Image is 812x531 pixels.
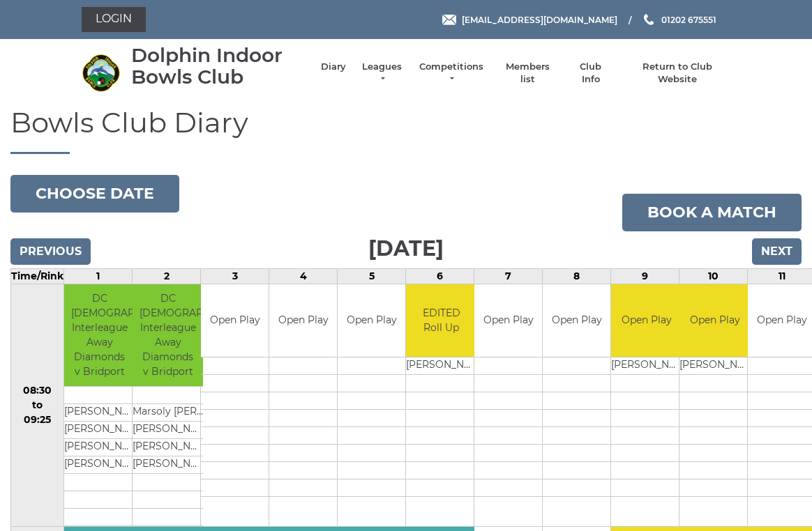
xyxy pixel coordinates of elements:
td: Open Play [543,284,610,357]
td: [PERSON_NAME] [64,456,135,473]
td: [PERSON_NAME] [133,438,203,456]
td: Open Play [611,284,682,357]
td: [PERSON_NAME] [64,403,135,421]
input: Next [752,238,802,265]
td: 6 [406,268,474,284]
td: 4 [269,268,338,284]
a: Email [EMAIL_ADDRESS][DOMAIN_NAME] [442,13,617,26]
td: 08:30 to 09:25 [11,284,64,526]
td: 5 [338,268,406,284]
td: 10 [679,268,748,284]
td: [PERSON_NAME] [679,357,750,375]
td: 1 [64,268,133,284]
td: [PERSON_NAME] [64,421,135,438]
td: 2 [133,268,201,284]
td: DC [DEMOGRAPHIC_DATA] Interleague Away Diamonds v Bridport [133,284,203,387]
div: Dolphin Indoor Bowls Club [131,45,307,88]
td: [PERSON_NAME] [133,456,203,473]
img: Email [442,15,456,25]
td: EDITED Roll Up [406,284,476,357]
td: Open Play [201,284,269,357]
td: Open Play [679,284,750,357]
td: 7 [474,268,543,284]
td: 9 [611,268,679,284]
span: [EMAIL_ADDRESS][DOMAIN_NAME] [462,14,617,24]
td: [PERSON_NAME] [133,421,203,438]
h1: Bowls Club Diary [10,107,802,154]
a: Leagues [360,61,404,86]
a: Diary [321,61,346,73]
input: Previous [10,238,91,265]
a: Phone us 01202 675551 [642,13,716,26]
a: Book a match [622,194,802,231]
td: [PERSON_NAME] [64,438,135,456]
a: Login [82,7,146,32]
td: [PERSON_NAME] [611,357,682,375]
a: Members list [498,61,556,86]
img: Dolphin Indoor Bowls Club [82,54,120,92]
td: [PERSON_NAME] [406,357,476,375]
img: Phone us [644,14,654,25]
td: Time/Rink [11,268,64,284]
td: Open Play [474,284,542,357]
td: DC [DEMOGRAPHIC_DATA] Interleague Away Diamonds v Bridport [64,284,135,387]
td: Open Play [338,284,405,357]
td: Marsoly [PERSON_NAME] [133,403,203,421]
td: 3 [201,268,269,284]
button: Choose date [10,175,179,213]
a: Return to Club Website [625,61,730,86]
span: 01202 675551 [661,14,716,24]
a: Competitions [418,61,485,86]
td: 8 [543,268,611,284]
td: Open Play [269,284,337,357]
a: Club Info [571,61,611,86]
